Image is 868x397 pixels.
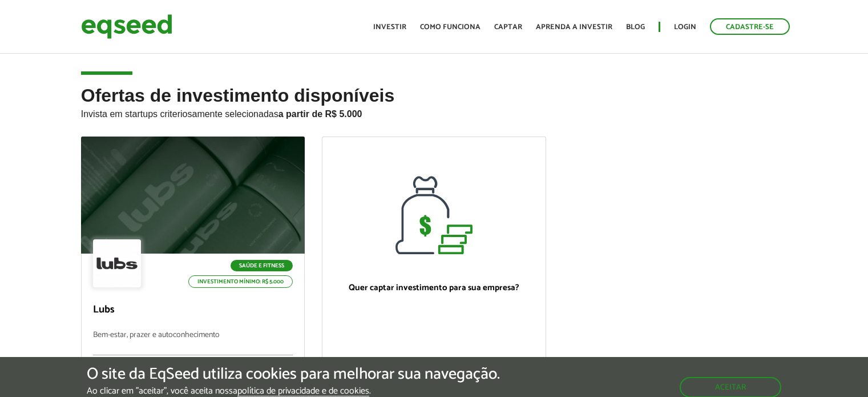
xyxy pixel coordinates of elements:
[626,23,645,31] a: Blog
[494,23,522,31] a: Captar
[188,275,293,288] p: Investimento mínimo: R$ 5.000
[674,23,696,31] a: Login
[420,23,481,31] a: Como funciona
[278,109,362,119] strong: a partir de R$ 5.000
[237,387,369,396] a: política de privacidade e de cookies
[710,18,790,35] a: Cadastre-se
[87,366,500,383] h5: O site da EqSeed utiliza cookies para melhorar sua navegação.
[87,386,500,396] p: Ao clicar em "aceitar", você aceita nossa .
[373,23,406,31] a: Investir
[93,331,293,355] p: Bem-estar, prazer e autoconhecimento
[231,260,293,271] p: Saúde e Fitness
[81,106,788,119] p: Invista em startups criteriosamente selecionadas
[536,23,612,31] a: Aprenda a investir
[93,304,293,316] p: Lubs
[81,86,788,137] h2: Ofertas de investimento disponíveis
[81,11,172,42] img: EqSeed
[334,283,534,293] p: Quer captar investimento para sua empresa?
